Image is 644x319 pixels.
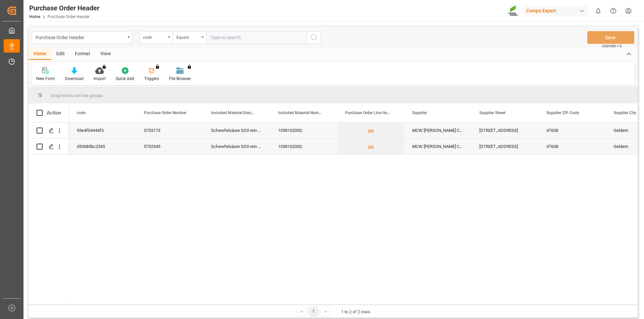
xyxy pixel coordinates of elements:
[143,33,166,41] div: code
[36,33,125,41] div: Purchase Order Header
[211,110,256,115] span: Included Material Description
[69,123,136,138] div: 93e4f04444f3
[471,123,538,138] div: [STREET_ADDRESS]
[29,123,69,139] div: Press SPACE to select this row.
[29,49,51,60] div: Home
[70,49,95,60] div: Format
[95,49,116,60] div: View
[203,123,270,138] div: Schwefelsäure SO3 rein ([PERSON_NAME]);
[206,31,307,44] input: Type to search
[345,110,390,115] span: Purchase Order Line Items
[341,309,370,315] div: 1 to 2 of 2 rows
[602,44,622,49] span: Ctrl/CMD + S
[307,31,321,44] button: search button
[538,123,605,138] div: 47608
[51,49,70,60] div: Edit
[412,110,427,115] span: Supplier
[173,31,206,44] button: open menu
[69,139,136,154] div: d33085bc2545
[613,110,636,115] span: Supplier City
[65,76,84,82] div: Download
[116,76,134,82] div: Quick Add
[404,123,471,138] div: MCW [PERSON_NAME] Chemikalien
[270,139,337,154] div: 1058102000;
[278,110,323,115] span: Included Material Numbers
[591,3,606,18] button: show 0 new notifications
[309,307,318,316] div: 1
[524,4,591,17] button: Compo Expert
[47,110,61,116] div: Action
[270,123,337,138] div: 1058102000;
[36,76,55,82] div: New Form
[77,110,86,115] span: code
[203,139,270,154] div: Schwefelsäure SO3 rein ([PERSON_NAME]);Schwefelsäure SO3 rein (HG-Standard);
[176,33,199,41] div: Equals
[404,139,471,154] div: MCW [PERSON_NAME] Chemikalien
[29,3,99,13] div: Purchase Order Header
[471,139,538,154] div: [STREET_ADDRESS]
[144,110,186,115] span: Purchase Order Number
[508,5,519,17] img: Screenshot%202023-09-29%20at%2010.02.21.png_1712312052.png
[546,110,579,115] span: Supplier ZIP Code
[32,31,132,44] button: open menu
[479,110,505,115] span: Supplier Street
[136,139,203,154] div: 5732545
[29,139,69,155] div: Press SPACE to select this row.
[29,14,40,19] a: Home
[524,6,588,16] div: Compo Expert
[587,31,634,44] button: Save
[139,31,173,44] button: open menu
[606,3,621,18] button: Help Center
[136,123,203,138] div: 5733173
[51,93,103,98] span: Drag here to set row groups
[538,139,605,154] div: 47608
